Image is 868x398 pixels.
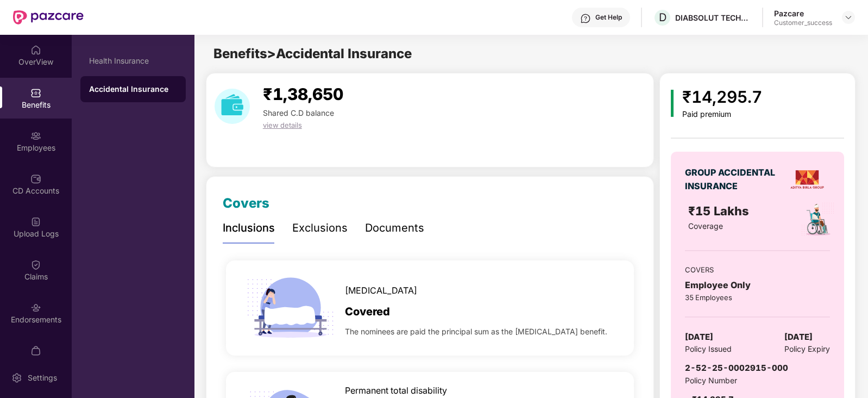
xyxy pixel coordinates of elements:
[671,90,674,117] img: icon
[213,46,412,61] span: Benefits > Accidental Insurance
[30,216,41,227] img: svg+xml;base64,PHN2ZyBpZD0iVXBsb2FkX0xvZ3MiIGRhdGEtbmFtZT0iVXBsb2FkIExvZ3MiIHhtbG5zPSJodHRwOi8vd3...
[688,204,752,218] span: ₹15 Lakhs
[13,10,84,24] img: New Pazcare Logo
[784,331,813,344] span: [DATE]
[263,108,334,117] span: Shared C.D balance
[345,284,417,297] span: [MEDICAL_DATA]
[682,110,762,119] div: Paid premium
[685,264,830,275] div: COVERS
[675,13,751,23] div: DIABSOLUT TECHNOLOGY PRIVATE LIMITED
[659,11,666,24] span: D
[788,160,826,198] img: insurerLogo
[30,345,41,356] img: svg+xml;base64,PHN2ZyBpZD0iTXlfT3JkZXJzIiBkYXRhLW5hbWU9Ik15IE9yZGVycyIgeG1sbnM9Imh0dHA6Ly93d3cudz...
[580,13,591,24] img: svg+xml;base64,PHN2ZyBpZD0iSGVscC0zMngzMiIgeG1sbnM9Imh0dHA6Ly93d3cudzMub3JnLzIwMDAvc3ZnIiB3aWR0aD...
[215,89,250,124] img: download
[685,278,830,292] div: Employee Only
[595,13,622,22] div: Get Help
[30,88,41,98] img: svg+xml;base64,PHN2ZyBpZD0iQmVuZWZpdHMiIHhtbG5zPSJodHRwOi8vd3d3LnczLm9yZy8yMDAwL3N2ZyIgd2lkdGg9Ij...
[844,13,853,22] img: svg+xml;base64,PHN2ZyBpZD0iRHJvcGRvd24tMzJ4MzIiIHhtbG5zPSJodHRwOi8vd3d3LnczLm9yZy8yMDAwL3N2ZyIgd2...
[685,166,780,193] div: GROUP ACCIDENTAL INSURANCE
[30,45,41,55] img: svg+xml;base64,PHN2ZyBpZD0iSG9tZSIgeG1sbnM9Imh0dHA6Ly93d3cudzMub3JnLzIwMDAvc3ZnIiB3aWR0aD0iMjAiIG...
[263,121,302,129] span: view details
[688,221,723,231] span: Coverage
[685,376,737,385] span: Policy Number
[89,84,177,95] div: Accidental Insurance
[89,57,177,65] div: Health Insurance
[682,84,762,110] div: ₹14,295.7
[685,343,732,355] span: Policy Issued
[223,193,269,214] div: Covers
[685,292,830,303] div: 35 Employees
[774,8,832,18] div: Pazcare
[365,220,424,237] div: Documents
[30,173,41,184] img: svg+xml;base64,PHN2ZyBpZD0iQ0RfQWNjb3VudHMiIGRhdGEtbmFtZT0iQ0QgQWNjb3VudHMiIHhtbG5zPSJodHRwOi8vd3...
[784,343,830,355] span: Policy Expiry
[774,18,832,27] div: Customer_success
[243,260,338,356] img: icon
[223,220,275,237] div: Inclusions
[24,372,60,383] div: Settings
[345,303,390,320] span: Covered
[30,259,41,270] img: svg+xml;base64,PHN2ZyBpZD0iQ2xhaW0iIHhtbG5zPSJodHRwOi8vd3d3LnczLm9yZy8yMDAwL3N2ZyIgd2lkdGg9IjIwIi...
[685,363,788,373] span: 2-52-25-0002915-000
[292,220,348,237] div: Exclusions
[11,372,22,383] img: svg+xml;base64,PHN2ZyBpZD0iU2V0dGluZy0yMHgyMCIgeG1sbnM9Imh0dHA6Ly93d3cudzMub3JnLzIwMDAvc3ZnIiB3aW...
[345,384,447,397] span: Permanent total disability
[30,130,41,141] img: svg+xml;base64,PHN2ZyBpZD0iRW1wbG95ZWVzIiB4bWxucz0iaHR0cDovL3d3dy53My5vcmcvMjAwMC9zdmciIHdpZHRoPS...
[263,84,343,104] span: ₹1,38,650
[30,302,41,313] img: svg+xml;base64,PHN2ZyBpZD0iRW5kb3JzZW1lbnRzIiB4bWxucz0iaHR0cDovL3d3dy53My5vcmcvMjAwMC9zdmciIHdpZH...
[800,202,835,237] img: policyIcon
[685,331,713,344] span: [DATE]
[345,326,607,338] span: The nominees are paid the principal sum as the [MEDICAL_DATA] benefit.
